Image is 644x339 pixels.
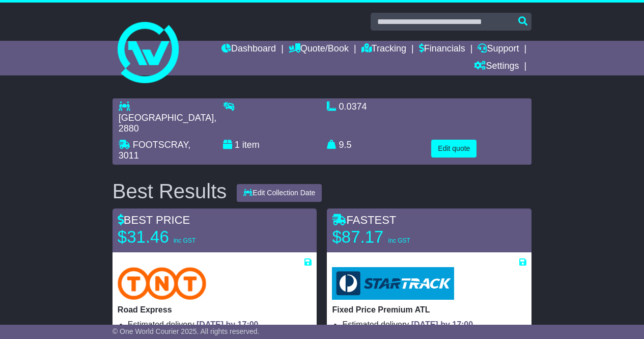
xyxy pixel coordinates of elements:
a: Settings [474,58,519,75]
span: © One World Courier 2025. All rights reserved. [113,327,260,335]
div: Best Results [107,180,232,202]
span: 1 [235,140,240,150]
p: $87.17 [332,227,459,247]
p: Fixed Price Premium ATL [332,305,526,315]
span: , 2880 [119,113,216,134]
img: TNT Domestic: Road Express [118,267,206,300]
span: inc GST [388,237,410,244]
a: Support [478,41,519,58]
a: Tracking [361,41,406,58]
button: Edit quote [431,140,477,158]
span: item [242,140,260,150]
span: FASTEST [332,214,396,226]
p: $31.46 [118,227,245,247]
span: , 3011 [119,140,190,161]
span: [DATE] by 17:00 [411,320,473,329]
p: Road Express [118,305,312,315]
img: StarTrack: Fixed Price Premium ATL [332,267,454,300]
li: Estimated delivery [128,320,312,329]
span: [GEOGRAPHIC_DATA] [119,113,214,123]
a: Dashboard [221,41,276,58]
span: BEST PRICE [118,214,190,226]
a: Quote/Book [289,41,349,58]
span: FOOTSCRAY [133,140,188,150]
li: Estimated delivery [342,320,526,329]
span: inc GST [174,237,195,244]
a: Financials [419,41,465,58]
button: Edit Collection Date [237,184,322,202]
span: 0.0374 [339,101,367,112]
span: 9.5 [339,140,352,150]
span: [DATE] by 17:00 [197,320,259,329]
